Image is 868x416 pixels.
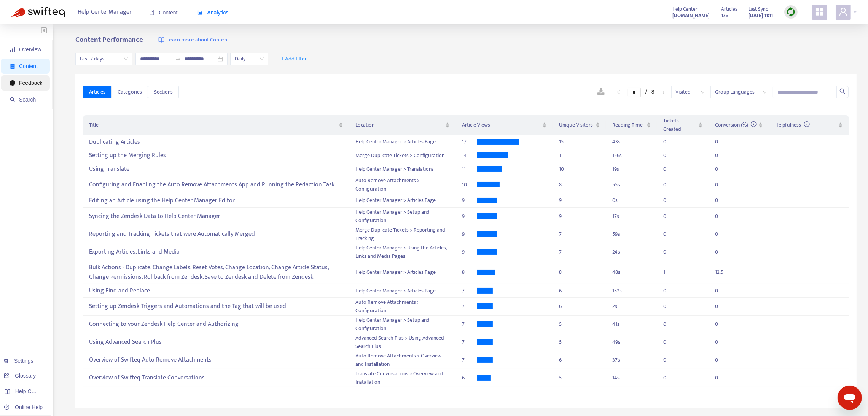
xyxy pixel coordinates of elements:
[839,88,846,94] span: search
[715,181,730,189] div: 0
[10,64,15,69] span: container
[612,356,651,364] div: 37 s
[89,354,343,367] div: Overview of Swifteq Auto Remove Attachments
[612,374,651,382] div: 14 s
[349,316,456,333] td: Help Center Manager > Setup and Configuration
[715,196,730,205] div: 0
[462,181,477,189] div: 10
[4,404,43,410] a: Online Help
[612,165,651,173] div: 19 s
[4,373,36,379] a: Glossary
[663,165,678,173] div: 0
[349,162,456,176] td: Help Center Manager > Translations
[10,97,15,102] span: search
[559,356,600,364] div: 6
[89,246,343,258] div: Exporting Articles, Links and Media
[275,53,313,65] button: + Add filter
[149,10,178,16] span: Content
[612,287,651,295] div: 152 s
[462,196,477,205] div: 9
[89,262,343,284] div: Bulk Actions - Duplicate, Change Labels, Reset Votes, Change Location, Change Article Status, Cha...
[462,320,477,329] div: 7
[715,356,730,364] div: 0
[672,5,698,13] span: Help Center
[559,230,600,238] div: 7
[281,54,307,64] span: + Add filter
[612,138,651,146] div: 43 s
[349,333,456,351] td: Advanced Search Plus > Using Advanced Search Plus
[715,212,730,221] div: 0
[462,151,477,160] div: 14
[118,88,142,96] span: Categories
[10,80,15,86] span: message
[663,181,678,189] div: 0
[111,86,148,98] button: Categories
[89,284,343,297] div: Using Find and Replace
[83,86,111,98] button: Articles
[715,165,730,173] div: 0
[349,194,456,208] td: Help Center Manager > Articles Page
[89,372,343,384] div: Overview of Swifteq Translate Conversations
[559,320,600,329] div: 5
[197,10,203,15] span: area-chart
[89,163,343,175] div: Using Translate
[149,10,154,15] span: book
[663,287,678,295] div: 0
[663,151,678,160] div: 0
[559,181,600,189] div: 8
[235,53,264,65] span: Daily
[175,56,181,62] span: swap-right
[462,374,477,382] div: 6
[559,248,600,256] div: 7
[657,115,709,135] th: Tickets Created
[838,386,862,410] iframe: Button to launch messaging window
[462,165,477,173] div: 11
[715,268,730,276] div: 12.5
[715,302,730,311] div: 0
[89,336,343,349] div: Using Advanced Search Plus
[154,88,173,96] span: Sections
[715,287,730,295] div: 0
[672,11,710,20] strong: [DOMAIN_NAME]
[19,63,38,69] span: Content
[349,351,456,369] td: Auto Remove Attachments > Overview and Installation
[559,338,600,346] div: 5
[721,11,728,20] strong: 175
[89,88,105,96] span: Articles
[559,287,600,295] div: 6
[612,196,651,205] div: 0 s
[349,243,456,261] td: Help Center Manager > Using the Articles, Links and Media Pages
[349,298,456,316] td: Auto Remove Attachments > Configuration
[612,87,624,97] button: left
[628,87,655,97] li: 1/8
[559,374,600,382] div: 5
[715,138,730,146] div: 0
[89,136,343,148] div: Duplicating Articles
[83,115,349,135] th: Title
[663,320,678,329] div: 0
[661,90,666,94] span: right
[606,115,657,135] th: Reading Time
[663,212,678,221] div: 0
[19,80,42,86] span: Feedback
[612,302,651,311] div: 2 s
[456,115,553,135] th: Article Views
[663,268,678,276] div: 1
[10,47,15,52] span: signal
[148,86,179,98] button: Sections
[672,11,710,20] a: [DOMAIN_NAME]
[645,89,647,95] span: /
[462,338,477,346] div: 7
[197,10,229,16] span: Analytics
[89,318,343,331] div: Connecting to your Zendesk Help Center and Authorizing
[815,7,824,16] span: appstore
[462,287,477,295] div: 7
[19,46,41,52] span: Overview
[462,212,477,221] div: 9
[462,356,477,364] div: 7
[663,302,678,311] div: 0
[715,230,730,238] div: 0
[663,230,678,238] div: 0
[158,36,229,44] a: Learn more about Content
[559,138,600,146] div: 15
